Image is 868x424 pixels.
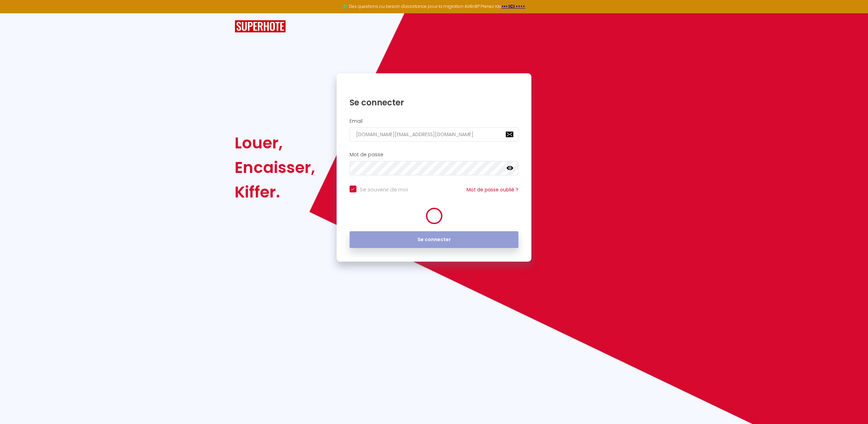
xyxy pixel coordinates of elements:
[235,180,315,204] div: Kiffer.
[501,3,525,9] a: >>> ICI <<<<
[467,186,518,193] a: Mot de passe oublié ?
[350,231,519,248] button: Se connecter
[235,131,315,155] div: Louer,
[350,127,519,142] input: Ton Email
[235,155,315,180] div: Encaisser,
[235,20,286,33] img: SuperHote logo
[350,97,519,108] h1: Se connecter
[350,152,519,158] h2: Mot de passe
[350,118,519,124] h2: Email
